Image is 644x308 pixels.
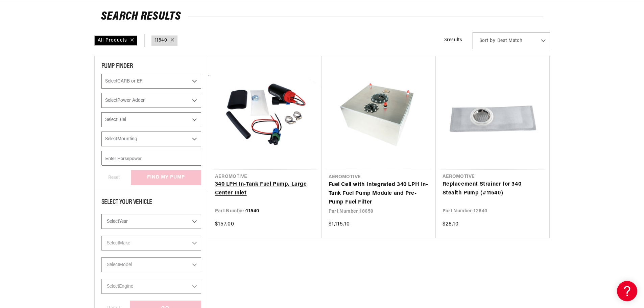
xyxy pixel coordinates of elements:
select: Model [101,257,201,272]
span: 3 results [444,38,462,43]
a: Replacement Strainer for 340 Stealth Pump (#11540) [443,180,543,197]
a: Fuel Cell with Integrated 340 LPH In-Tank Fuel Pump Module and Pre-Pump Fuel Filter [329,181,429,207]
select: Engine [101,279,201,294]
select: Make [101,236,201,251]
select: CARB or EFI [101,74,201,89]
select: Power Adder [101,93,201,108]
select: Year [101,214,201,229]
div: Select Your Vehicle [101,199,201,207]
a: 340 LPH In-Tank Fuel Pump, Large Center Inlet [215,180,315,197]
span: PUMP FINDER [101,63,133,70]
select: Mounting [101,132,201,146]
select: Fuel [101,112,201,127]
div: All Products [94,35,137,46]
select: Sort by [473,32,550,49]
span: Sort by [479,38,496,44]
a: 11540 [155,37,167,44]
input: Enter Horsepower [101,151,201,166]
h2: Search Results [101,11,543,22]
